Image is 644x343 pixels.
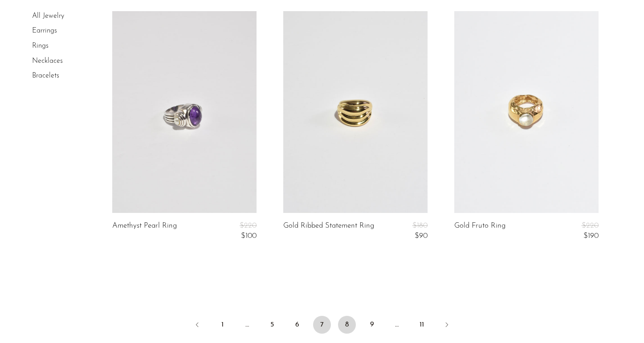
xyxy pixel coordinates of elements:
[283,222,374,240] a: Gold Ribbed Statement Ring
[363,316,381,334] a: 9
[188,316,206,335] a: Previous
[263,316,281,334] a: 5
[313,316,331,334] span: 7
[213,316,231,334] a: 1
[32,42,49,49] a: Rings
[583,232,599,240] span: $190
[413,316,431,334] a: 11
[288,316,306,334] a: 6
[388,316,406,334] span: …
[32,57,63,65] a: Necklaces
[412,222,428,229] span: $180
[438,316,456,335] a: Next
[415,232,428,240] span: $90
[454,222,505,240] a: Gold Fruto Ring
[32,12,64,20] a: All Jewelry
[582,222,599,229] span: $220
[112,222,177,240] a: Amethyst Pearl Ring
[32,28,57,35] a: Earrings
[32,72,59,79] a: Bracelets
[241,232,257,240] span: $100
[338,316,356,334] a: 8
[240,222,257,229] span: $220
[238,316,256,334] span: …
